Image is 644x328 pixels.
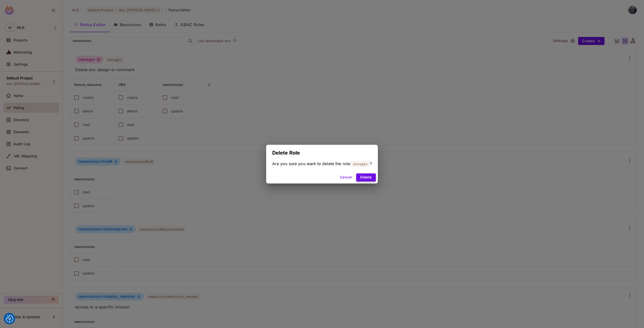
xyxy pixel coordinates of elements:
button: Delete [356,173,376,181]
span: Are you sure you want to delete the role: ? [272,161,372,166]
button: Consent Preferences [6,315,13,322]
h2: Delete Role [266,145,378,161]
button: Cancel [338,173,354,181]
img: Revisit consent button [6,315,13,322]
span: manager [351,161,370,167]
